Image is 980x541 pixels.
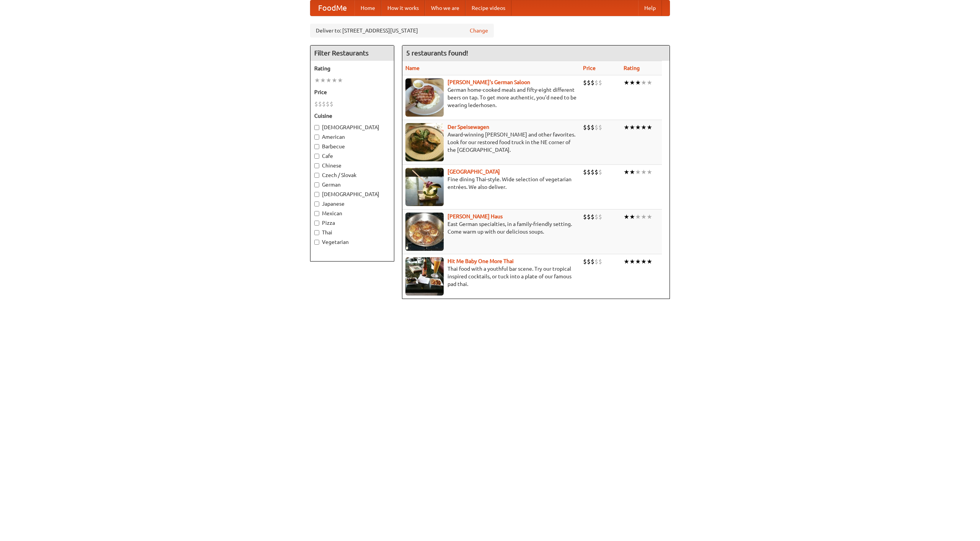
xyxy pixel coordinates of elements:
[641,257,647,266] li: ★
[314,173,319,178] input: Czech / Slovak
[425,0,465,16] a: Who we are
[330,100,333,108] li: $
[591,78,595,87] li: $
[583,257,587,266] li: $
[635,168,641,176] li: ★
[314,100,318,108] li: $
[314,219,390,227] label: Pizza
[647,213,652,221] li: ★
[314,240,319,245] input: Vegetarian
[314,230,319,235] input: Thai
[314,88,390,96] h5: Price
[320,76,326,84] li: ★
[406,49,468,57] ng-pluralize: 5 restaurants found!
[583,65,596,71] a: Price
[635,213,641,221] li: ★
[587,168,591,176] li: $
[595,123,598,132] li: $
[405,265,577,288] p: Thai food with a youthful bar scene. Try our tropical inspired cocktails, or tuck into a plate of...
[314,65,390,72] h5: Rating
[332,76,337,84] li: ★
[635,257,641,266] li: ★
[326,76,332,84] li: ★
[624,78,629,87] li: ★
[598,257,602,266] li: $
[595,78,598,87] li: $
[641,123,647,132] li: ★
[629,123,635,132] li: ★
[624,213,629,221] li: ★
[448,213,503,219] a: [PERSON_NAME] Haus
[598,123,602,132] li: $
[314,238,390,246] label: Vegetarian
[310,24,494,37] div: Deliver to: [STREET_ADDRESS][US_STATE]
[314,210,390,217] label: Mexican
[641,78,647,87] li: ★
[465,0,511,16] a: Recipe videos
[598,168,602,176] li: $
[624,123,629,132] li: ★
[595,213,598,221] li: $
[591,168,595,176] li: $
[314,125,319,130] input: [DEMOGRAPHIC_DATA]
[314,192,319,197] input: [DEMOGRAPHIC_DATA]
[314,135,319,140] input: American
[587,123,591,132] li: $
[583,168,587,176] li: $
[629,213,635,221] li: ★
[595,257,598,266] li: $
[314,152,390,160] label: Cafe
[337,76,343,84] li: ★
[587,213,591,221] li: $
[314,171,390,179] label: Czech / Slovak
[318,100,322,108] li: $
[629,257,635,266] li: ★
[624,257,629,266] li: ★
[314,182,319,187] input: German
[314,144,319,149] input: Barbecue
[647,123,652,132] li: ★
[354,0,381,16] a: Home
[448,79,530,85] a: [PERSON_NAME]'s German Saloon
[595,168,598,176] li: $
[647,78,652,87] li: ★
[624,65,640,71] a: Rating
[635,123,641,132] li: ★
[635,78,641,87] li: ★
[470,27,488,34] a: Change
[381,0,425,16] a: How it works
[314,163,319,168] input: Chinese
[591,213,595,221] li: $
[598,78,602,87] li: $
[314,162,390,169] label: Chinese
[448,258,514,264] a: Hit Me Baby One More Thai
[583,123,587,132] li: $
[322,100,326,108] li: $
[405,65,420,71] a: Name
[638,0,662,16] a: Help
[314,133,390,141] label: American
[314,143,390,150] label: Barbecue
[598,213,602,221] li: $
[591,257,595,266] li: $
[405,257,444,296] img: babythai.jpg
[629,78,635,87] li: ★
[326,100,330,108] li: $
[314,123,390,131] label: [DEMOGRAPHIC_DATA]
[405,78,444,117] img: esthers.jpg
[405,168,444,206] img: satay.jpg
[310,45,394,61] h4: Filter Restaurants
[405,131,577,154] p: Award-winning [PERSON_NAME] and other favorites. Look for our restored food truck in the NE corne...
[314,200,390,208] label: Japanese
[405,175,577,191] p: Fine dining Thai-style. Wide selection of vegetarian entrées. We also deliver.
[405,220,577,236] p: East German specialties, in a family-friendly setting. Come warm up with our delicious soups.
[314,229,390,236] label: Thai
[314,190,390,198] label: [DEMOGRAPHIC_DATA]
[583,213,587,221] li: $
[448,124,489,130] a: Der Speisewagen
[587,78,591,87] li: $
[405,123,444,161] img: speisewagen.jpg
[624,168,629,176] li: ★
[405,213,444,251] img: kohlhaus.jpg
